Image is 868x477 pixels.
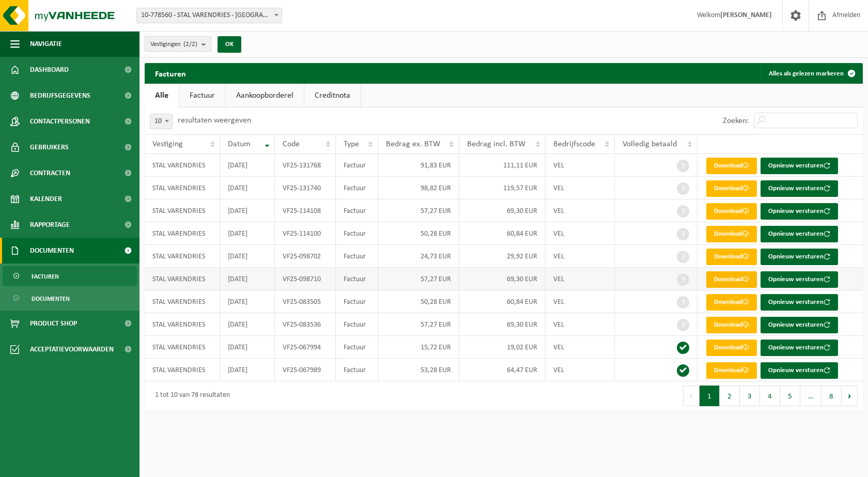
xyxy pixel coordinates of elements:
[761,180,838,197] button: Opnieuw versturen
[459,222,545,245] td: 60,84 EUR
[706,180,757,197] a: Download
[30,134,69,160] span: Gebruikers
[336,268,378,290] td: Factuur
[137,8,282,23] span: 10-778560 - STAL VARENDRIES - DRONGEN
[30,57,69,83] span: Dashboard
[226,84,304,107] a: Aankoopborderel
[378,177,460,199] td: 98,82 EUR
[546,222,615,245] td: VEL
[459,177,545,199] td: 119,57 EUR
[220,359,275,381] td: [DATE]
[546,199,615,222] td: VEL
[220,177,275,199] td: [DATE]
[220,199,275,222] td: [DATE]
[761,226,838,242] button: Opnieuw versturen
[706,203,757,220] a: Download
[706,271,757,288] a: Download
[386,140,440,148] span: Bedrag ex. BTW
[378,154,460,177] td: 91,83 EUR
[706,226,757,242] a: Download
[800,386,822,406] span: …
[228,140,251,148] span: Datum
[459,313,545,336] td: 69,30 EUR
[3,288,137,308] a: Documenten
[546,313,615,336] td: VEL
[378,222,460,245] td: 50,28 EUR
[275,268,336,290] td: VF25-098710
[336,359,378,381] td: Factuur
[30,186,62,212] span: Kalender
[459,199,545,222] td: 69,30 EUR
[136,8,282,23] span: 10-778560 - STAL VARENDRIES - DRONGEN
[30,83,90,109] span: Bedrijfsgegevens
[220,268,275,290] td: [DATE]
[378,313,460,336] td: 57,27 EUR
[220,154,275,177] td: [DATE]
[145,245,220,268] td: STAL VARENDRIES
[275,336,336,359] td: VF25-067994
[378,245,460,268] td: 24,73 EUR
[706,249,757,265] a: Download
[183,41,197,48] count: (2/2)
[275,290,336,313] td: VF25-083505
[275,154,336,177] td: VF25-131768
[378,290,460,313] td: 50,28 EUR
[378,268,460,290] td: 57,27 EUR
[459,268,545,290] td: 69,30 EUR
[761,63,862,84] button: Alles als gelezen markeren
[459,154,545,177] td: 111,11 EUR
[336,222,378,245] td: Factuur
[761,317,838,333] button: Opnieuw versturen
[336,313,378,336] td: Factuur
[720,11,772,19] strong: [PERSON_NAME]
[546,290,615,313] td: VEL
[459,359,545,381] td: 64,47 EUR
[150,387,230,405] div: 1 tot 10 van 78 resultaten
[179,84,225,107] a: Factuur
[220,245,275,268] td: [DATE]
[145,84,179,107] a: Alle
[467,140,525,148] span: Bedrag incl. BTW
[723,117,749,125] label: Zoeken:
[30,311,77,336] span: Product Shop
[150,114,173,129] span: 10
[842,386,858,406] button: Next
[344,140,359,148] span: Type
[30,336,114,362] span: Acceptatievoorwaarden
[378,199,460,222] td: 57,27 EUR
[30,238,74,264] span: Documenten
[683,386,700,406] button: Previous
[32,289,70,309] span: Documenten
[706,340,757,356] a: Download
[304,84,361,107] a: Creditnota
[145,222,220,245] td: STAL VARENDRIES
[220,222,275,245] td: [DATE]
[145,359,220,381] td: STAL VARENDRIES
[275,222,336,245] td: VF25-114100
[761,362,838,379] button: Opnieuw versturen
[178,116,251,125] label: resultaten weergeven
[761,294,838,311] button: Opnieuw versturen
[546,177,615,199] td: VEL
[546,268,615,290] td: VEL
[275,199,336,222] td: VF25-114108
[275,313,336,336] td: VF25-083536
[761,340,838,356] button: Opnieuw versturen
[761,203,838,220] button: Opnieuw versturen
[283,140,300,148] span: Code
[336,154,378,177] td: Factuur
[706,362,757,379] a: Download
[546,245,615,268] td: VEL
[700,386,720,406] button: 1
[145,63,196,83] h2: Facturen
[761,249,838,265] button: Opnieuw versturen
[275,359,336,381] td: VF25-067989
[145,36,211,52] button: Vestigingen(2/2)
[459,245,545,268] td: 29,92 EUR
[623,140,677,148] span: Volledig betaald
[336,245,378,268] td: Factuur
[145,154,220,177] td: STAL VARENDRIES
[378,336,460,359] td: 15,72 EUR
[378,359,460,381] td: 53,28 EUR
[145,199,220,222] td: STAL VARENDRIES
